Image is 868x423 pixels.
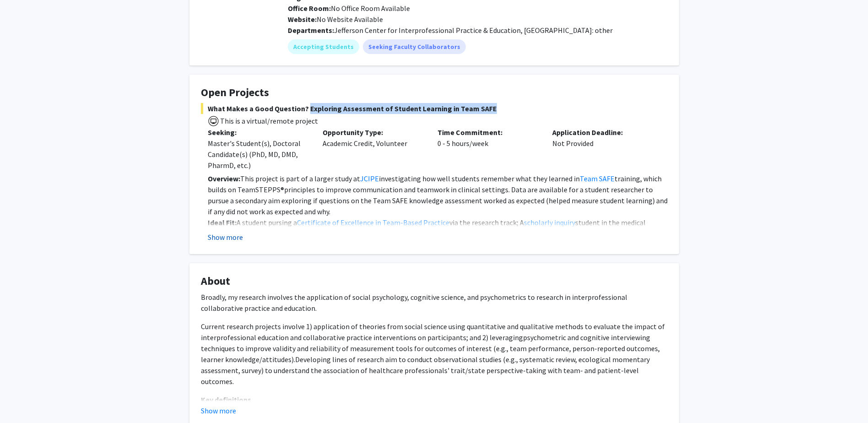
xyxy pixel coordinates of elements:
p: Time Commitment: [437,127,539,138]
p: A student pursing a via the research track; A student in the medical education track; No prior re... [208,217,668,239]
h4: Open Projects [201,86,668,99]
p: Seeking: [208,127,309,138]
div: 0 - 5 hours/week [431,127,545,171]
span: What Makes a Good Question? Exploring Assessment of Student Learning in Team SAFE [201,103,668,114]
h4: About [201,275,668,288]
div: Academic Credit, Volunteer [316,127,431,171]
a: JCIPE [360,174,379,183]
mat-chip: Accepting Students [288,39,359,54]
div: Master's Student(s), Doctoral Candidate(s) (PhD, MD, DMD, PharmD, etc.) [208,138,309,171]
span: Jefferson Center for Interprofessional Practice & Education, [GEOGRAPHIC_DATA]: other [334,26,613,35]
b: Office Room: [288,4,331,13]
strong: Ideal Fit: [208,218,237,227]
mat-chip: Seeking Faculty Collaborators [363,39,466,54]
p: Current research projects involve 1) application of theories from social science using quantitati... [201,321,668,387]
span: No Website Available [288,15,383,24]
a: Certificate of Excellence in Team-Based Practice [297,218,449,227]
span: This is a virtual/remote project [219,116,318,125]
iframe: Chat [7,382,39,416]
p: Application Deadline: [552,127,653,138]
a: Team SAFE [580,174,615,183]
u: Key definitions [201,395,251,404]
span: ® [280,185,284,194]
div: Not Provided [545,127,660,171]
a: scholarly inquiry [524,218,575,227]
b: Departments: [288,26,334,35]
span: psychometric and cognitive interviewing techniques to improve validity and reliability of measure... [201,333,660,364]
button: Show more [201,405,236,416]
span: Developing lines of research aim to conduct observational studies (e.g., systematic review, ecolo... [201,355,650,386]
p: Broadly, my research involves the application of social psychology, cognitive science, and psycho... [201,292,668,314]
p: This project is part of a larger study at investigating how well students remember what they lear... [208,173,668,217]
button: Show more [208,232,243,243]
strong: Overview: [208,174,240,183]
b: Website: [288,15,317,24]
span: No Office Room Available [288,4,410,13]
p: Opportunity Type: [323,127,424,138]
